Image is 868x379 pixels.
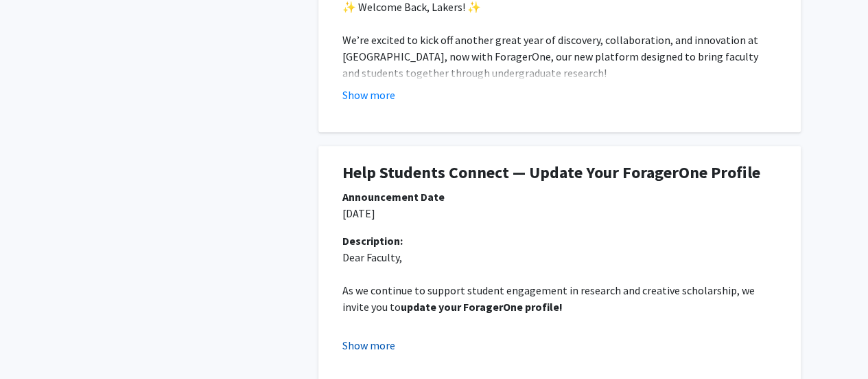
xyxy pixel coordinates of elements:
[342,249,777,266] p: Dear Faculty,
[342,87,395,103] button: Show more
[10,317,58,369] iframe: Chat
[342,163,777,183] h1: Help Students Connect — Update Your ForagerOne Profile
[342,232,777,249] div: Description:
[342,337,395,354] button: Show more
[401,300,563,314] strong: update your ForagerOne profile!
[342,205,777,221] p: [DATE]
[342,282,777,315] p: As we continue to support student engagement in research and creative scholarship, we invite you to
[342,32,777,81] p: We’re excited to kick off another great year of discovery, collaboration, and innovation at [GEOG...
[342,188,777,205] div: Announcement Date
